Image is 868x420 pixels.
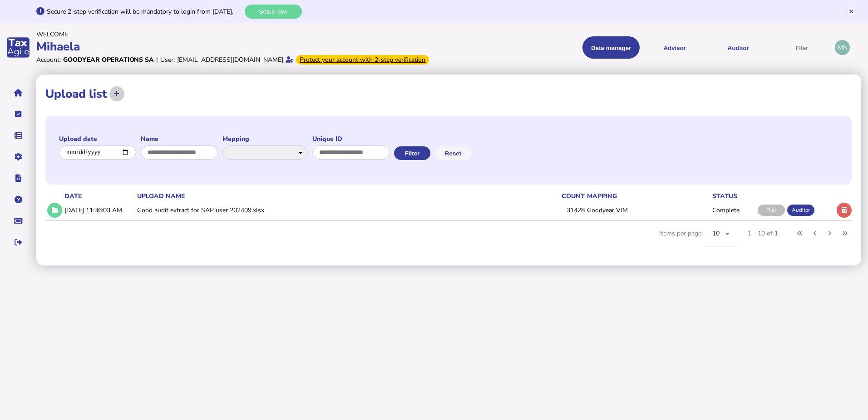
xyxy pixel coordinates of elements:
[135,201,511,220] td: Good audit extract for SAP user 202409.xlsx
[36,30,431,39] div: Welcome
[585,191,710,201] th: mapping
[47,203,62,218] button: Show/hide row detail
[748,229,778,238] div: 1 - 10 of 1
[787,205,814,216] div: Auditor
[36,55,61,64] div: Account:
[63,191,135,201] th: date
[705,221,737,256] mat-form-field: Change page size
[141,135,218,143] label: Name
[9,211,28,230] button: Raise a support ticket
[394,146,430,160] button: Filter
[156,55,158,64] div: |
[758,205,785,216] div: Filer
[585,201,710,220] td: Goodyear VIM
[511,191,585,201] th: count
[36,39,431,55] div: Mihaela
[822,226,837,241] button: Next page
[436,36,831,59] menu: navigate products
[109,86,124,101] button: Upload transactions
[582,36,640,59] button: Shows a dropdown of Data manager options
[160,55,175,64] div: User:
[9,83,28,102] button: Home
[9,169,28,188] button: Developer hub links
[245,5,302,19] button: Setup now
[511,201,585,220] td: 31428
[135,191,511,201] th: upload name
[659,221,737,256] div: Items per page:
[312,135,390,143] label: Unique ID
[835,40,850,55] div: Profile settings
[286,56,294,63] i: Email verified
[808,226,823,241] button: Previous page
[837,203,852,218] button: Delete upload
[710,201,756,220] td: Complete
[15,135,22,136] i: Data manager
[9,105,28,124] button: Tasks
[177,55,283,64] div: [EMAIL_ADDRESS][DOMAIN_NAME]
[712,229,720,238] span: 10
[9,126,28,145] button: Data manager
[45,86,107,102] h1: Upload list
[222,135,308,143] label: Mapping
[9,190,28,209] button: Help pages
[793,226,808,241] button: First page
[63,201,135,220] td: [DATE] 11:36:03 AM
[59,135,136,143] label: Upload date
[848,8,854,15] button: Hide message
[710,191,756,201] th: status
[710,36,767,59] button: Auditor
[9,233,28,252] button: Sign out
[646,36,703,59] button: Shows a dropdown of VAT Advisor options
[63,55,154,64] div: Goodyear Operations SA
[9,147,28,166] button: Manage settings
[47,7,242,16] div: Secure 2-step verification will be mandatory to login from [DATE].
[296,55,429,65] div: From Oct 1, 2025, 2-step verification will be required to login. Set it up now...
[435,146,471,160] button: Reset
[837,226,852,241] button: Last page
[773,36,830,59] button: Filer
